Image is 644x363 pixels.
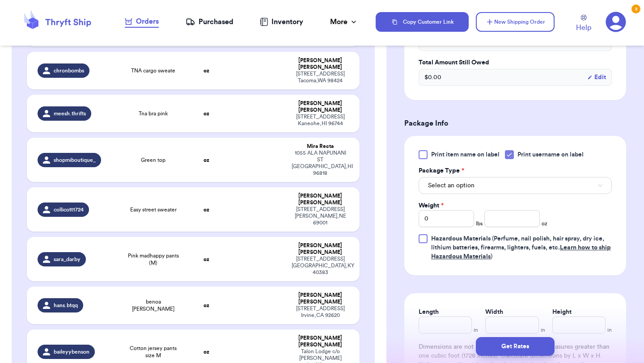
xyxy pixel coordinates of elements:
div: [PERSON_NAME] [PERSON_NAME] [292,292,349,305]
div: Mira Recta [292,143,349,150]
span: Print username on label [517,150,584,159]
label: Width [485,308,503,317]
span: Cotton jersey pants size M [125,345,181,359]
span: baileyybenson [54,348,89,355]
button: Copy Customer Link [376,12,469,32]
span: hans.btqq [54,302,78,309]
span: Easy street sweater [130,206,177,213]
strong: oz [203,349,209,355]
a: Orders [125,16,159,28]
label: Total Amount Still Owed [419,58,612,67]
button: New Shipping Order [476,12,555,32]
span: sara_darby [54,256,80,263]
span: in [474,326,478,333]
span: oz [542,220,547,227]
span: Green top [141,156,165,164]
span: lbs [476,220,483,227]
a: Help [576,15,591,33]
strong: oz [203,111,209,116]
div: 1055 ALA NAPUNANI ST [GEOGRAPHIC_DATA] , HI 96818 [292,150,349,177]
strong: oz [203,303,209,308]
div: [STREET_ADDRESS] Tacoma , WA 98424 [292,71,349,84]
strong: oz [203,257,209,262]
div: [PERSON_NAME] [PERSON_NAME] [292,242,349,256]
span: shopmiboutique_ [54,156,96,164]
div: [STREET_ADDRESS] Irvine , CA 92620 [292,305,349,319]
span: benoa [PERSON_NAME] [125,298,181,312]
div: [PERSON_NAME] [PERSON_NAME] [292,57,349,71]
span: $ 0.00 [424,73,441,82]
label: Height [552,308,572,317]
span: chronbombs [54,67,84,74]
strong: oz [203,207,209,212]
button: Get Rates [476,337,555,356]
div: More [330,17,358,27]
div: [STREET_ADDRESS] [GEOGRAPHIC_DATA] , KY 40383 [292,256,349,276]
button: Select an option [419,177,612,194]
button: Edit [587,73,606,82]
label: Weight [419,201,444,210]
div: [PERSON_NAME] [PERSON_NAME] [292,193,349,206]
span: Select an option [428,181,475,190]
span: Tna bra pink [139,110,168,117]
strong: oz [203,68,209,73]
div: [STREET_ADDRESS] [PERSON_NAME] , NE 69001 [292,206,349,226]
span: collicott1724 [54,206,84,213]
div: [PERSON_NAME] [PERSON_NAME] [292,335,349,348]
label: Length [419,308,439,317]
span: Hazardous Materials [431,236,491,242]
span: in [541,326,545,333]
strong: oz [203,157,209,163]
a: Inventory [260,17,303,27]
a: 2 [606,12,626,32]
span: Print item name on label [431,150,500,159]
span: TNA cargo sweate [131,67,175,74]
div: 2 [631,4,640,13]
a: Purchased [186,17,233,27]
h3: Package Info [404,118,626,129]
label: Package Type [419,166,464,175]
div: [PERSON_NAME] [PERSON_NAME] [292,100,349,114]
span: meesh.thrifts [54,110,86,117]
span: (Perfume, nail polish, hair spray, dry ice, lithium batteries, firearms, lighters, fuels, etc. ) [431,236,611,260]
span: Help [576,22,591,33]
div: Orders [125,16,159,27]
span: in [607,326,612,333]
span: Pink madhappy pants (M) [125,252,181,266]
div: [STREET_ADDRESS] Kaneohe , HI 96744 [292,114,349,127]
